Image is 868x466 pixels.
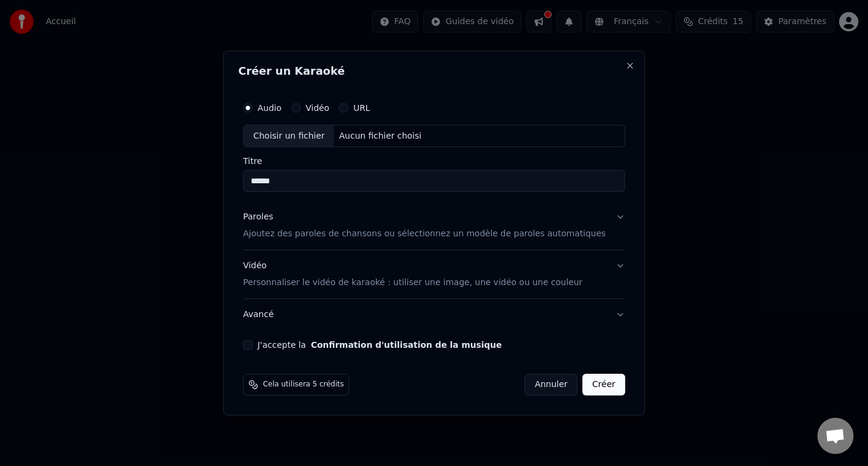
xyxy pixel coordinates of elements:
div: Aucun fichier choisi [335,130,427,142]
p: Ajoutez des paroles de chansons ou sélectionnez un modèle de paroles automatiques [243,228,606,241]
span: Cela utilisera 5 crédits [263,380,344,389]
div: Choisir un fichier [244,125,334,147]
label: URL [353,104,370,112]
h2: Créer un Karaoké [238,66,630,77]
button: ParolesAjoutez des paroles de chansons ou sélectionnez un modèle de paroles automatiques [243,202,625,250]
label: J'accepte la [257,341,502,349]
label: Audio [257,104,281,112]
button: J'accepte la [311,341,502,349]
button: Créer [583,374,625,395]
div: Paroles [243,212,273,224]
div: Vidéo [243,260,582,289]
button: VidéoPersonnaliser le vidéo de karaoké : utiliser une image, une vidéo ou une couleur [243,251,625,299]
button: Annuler [524,374,577,395]
label: Titre [243,157,625,166]
button: Avancé [243,299,625,330]
label: Vidéo [306,104,329,112]
p: Personnaliser le vidéo de karaoké : utiliser une image, une vidéo ou une couleur [243,277,582,289]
